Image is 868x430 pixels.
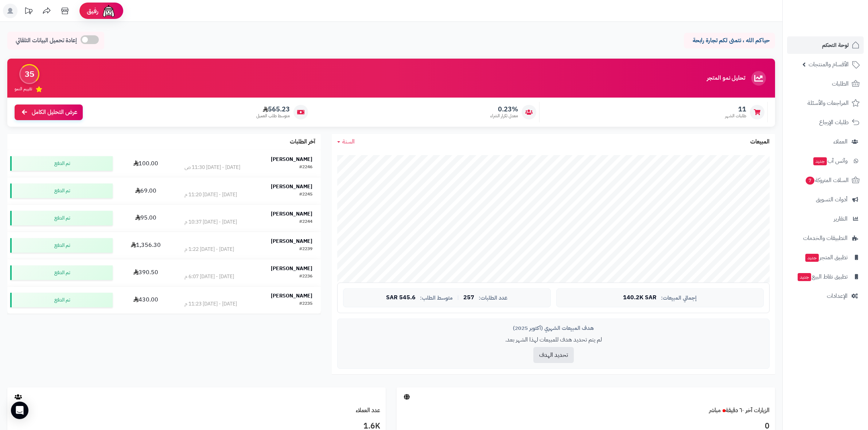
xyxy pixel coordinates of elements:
[457,295,459,300] span: |
[833,137,848,147] span: العملاء
[750,139,770,145] h3: المبيعات
[787,268,864,285] a: تطبيق نقاط البيعجديد
[813,156,848,166] span: وآتس آب
[490,113,518,119] span: معدل تكرار الشراء
[787,152,864,170] a: وآتس آبجديد
[805,252,848,263] span: تطبيق المتجر
[787,171,864,189] a: السلات المتروكة7
[807,98,849,108] span: المراجعات والأسئلة
[15,104,83,120] a: عرض التحليل الكامل
[787,133,864,150] a: العملاء
[787,210,864,228] a: التقارير
[827,291,848,301] span: الإعدادات
[803,233,848,243] span: التطبيقات والخدمات
[809,59,849,70] span: الأقسام والمنتجات
[343,324,764,332] div: هدف المبيعات الشهري (أكتوبر 2025)
[709,406,770,415] a: الزيارات آخر ٦٠ دقيقةمباشر
[184,164,240,171] div: [DATE] - [DATE] 11:30 ص
[10,265,113,280] div: تم الدفع
[256,113,290,119] span: متوسط طلب العميل
[463,295,474,301] span: 257
[184,191,237,198] div: [DATE] - [DATE] 11:20 م
[420,295,453,301] span: متوسط الطلب:
[725,113,746,119] span: طلبات الشهر
[709,406,721,415] small: مباشر
[805,175,849,185] span: السلات المتروكة
[834,214,848,224] span: التقارير
[661,295,697,301] span: إجمالي المبيعات:
[10,293,113,307] div: تم الدفع
[184,218,237,226] div: [DATE] - [DATE] 10:37 م
[299,191,312,198] div: #2245
[479,295,507,301] span: عدد الطلبات:
[19,4,38,20] a: تحديثات المنصة
[116,232,176,259] td: 1,356.30
[787,287,864,305] a: الإعدادات
[832,79,849,89] span: الطلبات
[813,157,827,165] span: جديد
[787,94,864,112] a: المراجعات والأسئلة
[271,265,312,272] strong: [PERSON_NAME]
[386,295,416,301] span: 545.6 SAR
[356,406,380,415] a: عدد العملاء
[184,300,237,308] div: [DATE] - [DATE] 11:23 م
[787,36,864,54] a: لوحة التحكم
[787,249,864,266] a: تطبيق المتجرجديد
[818,19,861,35] img: logo-2.png
[10,211,113,225] div: تم الدفع
[806,177,814,185] span: 7
[290,139,315,145] h3: آخر الطلبات
[271,155,312,163] strong: [PERSON_NAME]
[271,237,312,245] strong: [PERSON_NAME]
[16,36,77,45] span: إعادة تحميل البيانات التلقائي
[11,402,28,419] div: Open Intercom Messenger
[689,36,770,45] p: حياكم الله ، نتمنى لكم تجارة رابحة
[805,254,819,262] span: جديد
[271,292,312,300] strong: [PERSON_NAME]
[299,164,312,171] div: #2246
[337,138,355,146] a: السنة
[271,183,312,190] strong: [PERSON_NAME]
[15,86,32,92] span: تقييم النمو
[533,347,574,363] button: تحديد الهدف
[87,7,98,15] span: رفيق
[116,150,176,177] td: 100.00
[299,300,312,308] div: #2235
[343,336,764,344] p: لم يتم تحديد هدف للمبيعات لهذا الشهر بعد.
[798,273,811,281] span: جديد
[787,114,864,131] a: طلبات الإرجاع
[787,229,864,247] a: التطبيقات والخدمات
[725,105,746,113] span: 11
[10,156,113,171] div: تم الدفع
[116,287,176,313] td: 430.00
[116,177,176,204] td: 69.00
[787,191,864,208] a: أدوات التسويق
[184,273,234,280] div: [DATE] - [DATE] 6:07 م
[816,194,848,205] span: أدوات التسويق
[184,246,234,253] div: [DATE] - [DATE] 1:22 م
[787,75,864,92] a: الطلبات
[116,259,176,286] td: 390.50
[299,273,312,280] div: #2236
[256,105,290,113] span: 565.23
[101,4,116,18] img: ai-face.png
[342,137,355,146] span: السنة
[299,218,312,226] div: #2244
[32,108,77,117] span: عرض التحليل الكامل
[10,238,113,253] div: تم الدفع
[797,272,848,282] span: تطبيق نقاط البيع
[10,184,113,198] div: تم الدفع
[707,75,745,82] h3: تحليل نمو المتجر
[819,117,849,127] span: طلبات الإرجاع
[271,210,312,218] strong: [PERSON_NAME]
[116,205,176,232] td: 95.00
[822,40,849,50] span: لوحة التحكم
[299,246,312,253] div: #2239
[490,105,518,113] span: 0.23%
[623,295,657,301] span: 140.2K SAR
